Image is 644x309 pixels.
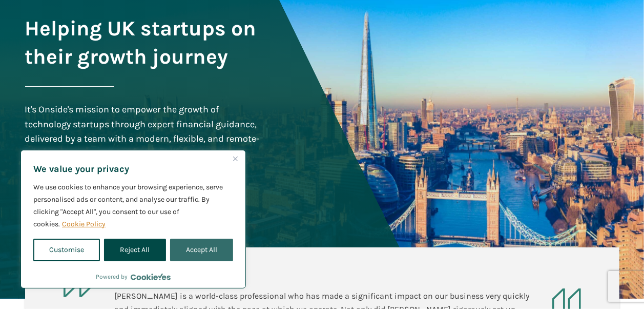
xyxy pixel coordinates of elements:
div: It's Onside's mission to empower the growth of technology startups through expert financial guida... [25,102,263,161]
p: We use cookies to enhance your browsing experience, serve personalised ads or content, and analys... [33,181,233,230]
h1: Helping UK startups on their growth journey [25,14,263,71]
p: We value your privacy [33,163,233,175]
img: Close [233,157,238,161]
button: Accept All [170,239,233,261]
button: Customise [33,239,100,261]
div: We value your privacy [20,150,246,288]
button: Close [229,152,241,165]
a: Visit CookieYes website [131,274,171,280]
button: Reject All [104,239,165,261]
div: Powered by [96,272,171,282]
a: Cookie Policy [61,219,106,229]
